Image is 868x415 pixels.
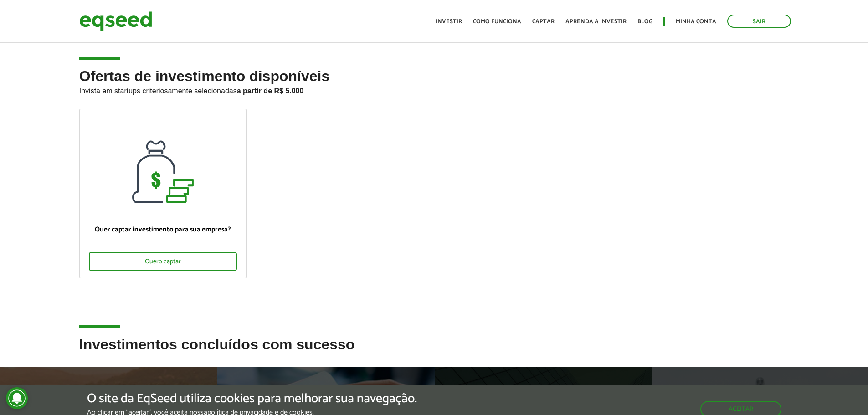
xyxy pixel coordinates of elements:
[87,392,417,406] h5: O site da EqSeed utiliza cookies para melhorar sua navegação.
[676,19,716,25] a: Minha conta
[473,19,521,25] a: Como funciona
[89,252,237,271] div: Quero captar
[637,19,652,25] a: Blog
[89,225,237,234] p: Quer captar investimento para sua empresa?
[565,19,627,25] a: Aprenda a investir
[79,68,789,109] h2: Ofertas de investimento disponíveis
[532,19,555,25] a: Captar
[79,337,789,366] h2: Investimentos concluídos com sucesso
[79,9,152,33] img: EqSeed
[79,84,789,95] p: Invista em startups criteriosamente selecionadas
[237,87,304,95] strong: a partir de R$ 5.000
[436,19,462,25] a: Investir
[79,109,247,278] a: Quer captar investimento para sua empresa? Quero captar
[727,15,791,28] a: Sair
